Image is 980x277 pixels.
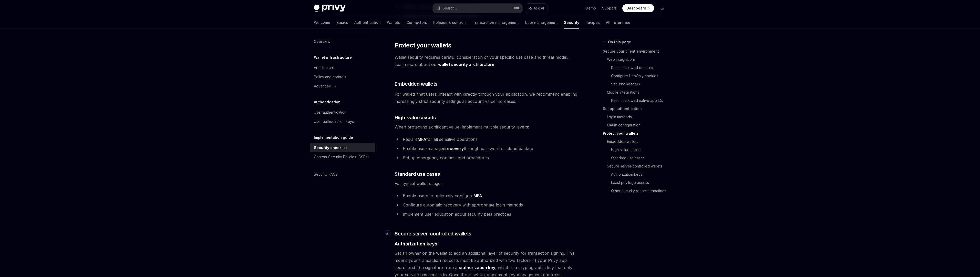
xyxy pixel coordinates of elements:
[418,137,426,142] a: MFA
[606,16,630,29] a: API reference
[336,16,348,29] a: Basics
[611,170,670,179] a: Authorization keys
[314,118,354,125] div: User authorization keys
[611,187,670,195] a: Other security recommendations
[603,47,670,55] a: Secure your client environment
[514,6,519,10] span: ⌘ K
[314,109,346,115] div: User authentication
[473,16,519,29] a: Transaction management
[395,80,438,87] span: Embedded wallets
[607,88,670,96] a: Mobile integrations
[611,146,670,154] a: High-value assets
[611,154,670,162] a: Standard use cases
[395,180,579,187] span: For typical wallet usage:
[611,80,670,88] a: Security headers
[395,192,579,199] li: Enable users to optionally configure
[310,170,375,179] a: Security FAQs
[395,54,579,68] span: Wallet security requires careful consideration of your specific use case and threat model. Learn ...
[314,16,330,29] a: Welcome
[433,4,522,13] button: Search...⌘K
[525,16,558,29] a: User management
[626,6,646,11] span: Dashboard
[310,152,375,162] a: Content Security Policies (CSPs)
[607,113,670,121] a: Login methods
[314,65,334,71] div: Architecture
[534,6,544,11] span: Ask AI
[384,230,395,237] a: Navigate to header
[607,55,670,64] a: Web integrations
[395,123,579,131] span: When protecting significant value, implement multiple security layers:
[314,83,331,89] div: Advanced
[603,129,670,137] a: Protect your wallets
[658,4,666,12] button: Toggle dark mode
[607,162,670,170] a: Secure server-controlled wallets
[395,171,440,177] strong: Standard use cases
[314,154,369,160] div: Content Security Policies (CSPs)
[310,63,375,72] a: Architecture
[564,16,579,29] a: Security
[314,74,346,80] div: Policy and controls
[395,91,579,105] span: For wallets that users interact with directly through your application, we recommend enabling inc...
[611,179,670,187] a: Least privilege access
[611,72,670,80] a: Configure HttpOnly cookies
[395,154,579,161] li: Set up emergency contacts and procedures
[586,6,596,11] a: Demo
[395,115,436,120] strong: High-value assets
[395,201,579,209] li: Configure automatic recovery with appropriate login methods
[607,137,670,146] a: Embedded wallets
[314,171,337,177] div: Security FAQs
[525,4,548,13] button: Ask AI
[314,134,353,141] h5: Implementation guide
[387,16,400,29] a: Wallets
[310,37,375,46] a: Overview
[395,41,451,50] span: Protect your wallets
[608,39,631,45] span: On this page
[473,193,482,199] a: MFA
[603,105,670,113] a: Set up authentication
[314,54,352,61] h5: Wallet infrastructure
[310,72,375,82] a: Policy and controls
[314,38,330,45] div: Overview
[611,96,670,105] a: Restrict allowed native app IDs
[445,146,464,151] a: recovery
[310,117,375,126] a: User authorization keys
[622,4,654,12] a: Dashboard
[395,211,579,218] li: Implement user education about security best practices
[314,99,341,105] h5: Authentication
[314,5,346,12] img: dark logo
[395,136,579,143] li: Require for all sensitive operations
[395,230,471,237] span: Secure server-controlled wallets
[460,265,495,270] a: authorization key
[354,16,381,29] a: Authentication
[611,64,670,72] a: Restrict allowed domains
[310,108,375,117] a: User authentication
[438,62,494,67] a: wallet security architecture
[607,121,670,129] a: OAuth configuration
[585,16,600,29] a: Recipes
[314,145,347,151] div: Security checklist
[433,16,467,29] a: Policies & controls
[406,16,427,29] a: Connectors
[395,240,437,247] span: Authorization keys
[602,6,616,11] a: Support
[395,145,579,152] li: Enable user-managed through password or cloud backup
[442,5,457,11] div: Search...
[310,143,375,152] a: Security checklist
